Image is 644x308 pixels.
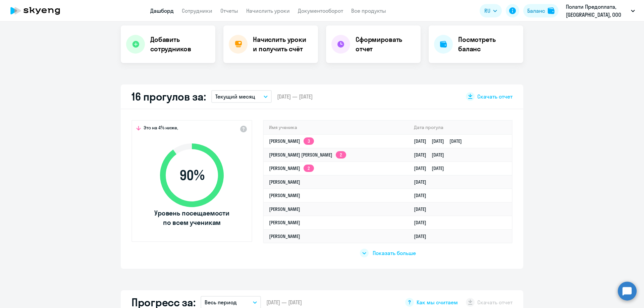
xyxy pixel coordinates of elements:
a: [DATE] [414,233,432,239]
p: Весь период [205,298,237,306]
th: Имя ученика [264,121,409,134]
a: [PERSON_NAME] [269,179,300,185]
a: [PERSON_NAME] [269,220,300,226]
a: Документооборот [298,7,343,14]
a: Сотрудники [182,7,212,14]
a: [PERSON_NAME]3 [269,138,314,144]
p: Текущий месяц [215,93,255,101]
a: Все продукты [351,7,386,14]
span: Показать больше [373,249,416,257]
p: Полати Предоплата, [GEOGRAPHIC_DATA], ООО [566,3,628,19]
span: [DATE] — [DATE] [277,93,313,100]
a: [PERSON_NAME] [269,206,300,212]
span: [DATE] — [DATE] [266,299,302,306]
a: Отчеты [220,7,238,14]
a: [DATE] [414,206,432,212]
button: RU [480,4,502,17]
a: [PERSON_NAME] [269,233,300,239]
a: [PERSON_NAME] [269,192,300,198]
a: [DATE] [414,192,432,198]
a: [DATE][DATE][DATE] [414,138,467,144]
app-skyeng-badge: 2 [304,165,314,172]
a: [DATE] [414,220,432,226]
a: [DATE][DATE] [414,165,449,171]
h4: Начислить уроки и получить счёт [253,35,311,54]
a: [DATE] [414,179,432,185]
a: [PERSON_NAME]2 [269,165,314,171]
span: Скачать отчет [477,93,513,100]
div: Баланс [527,7,545,15]
img: balance [548,7,554,14]
h4: Посмотреть баланс [458,35,518,54]
span: 90 % [153,167,230,183]
a: [DATE][DATE] [414,152,449,158]
button: Балансbalance [523,4,558,17]
app-skyeng-badge: 2 [336,151,346,159]
a: [PERSON_NAME] [PERSON_NAME]2 [269,152,346,158]
app-skyeng-badge: 3 [304,137,314,145]
span: Как мы считаем [417,299,458,306]
a: Дашборд [150,7,174,14]
span: RU [484,7,490,15]
span: Это на 4% ниже, [144,125,178,133]
h2: 16 прогулов за: [131,90,206,103]
h4: Добавить сотрудников [150,35,210,54]
h4: Сформировать отчет [356,35,415,54]
button: Полати Предоплата, [GEOGRAPHIC_DATA], ООО [562,3,638,19]
span: Уровень посещаемости по всем ученикам [153,208,230,227]
button: Текущий месяц [211,90,272,103]
th: Дата прогула [409,121,512,134]
a: Начислить уроки [246,7,290,14]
